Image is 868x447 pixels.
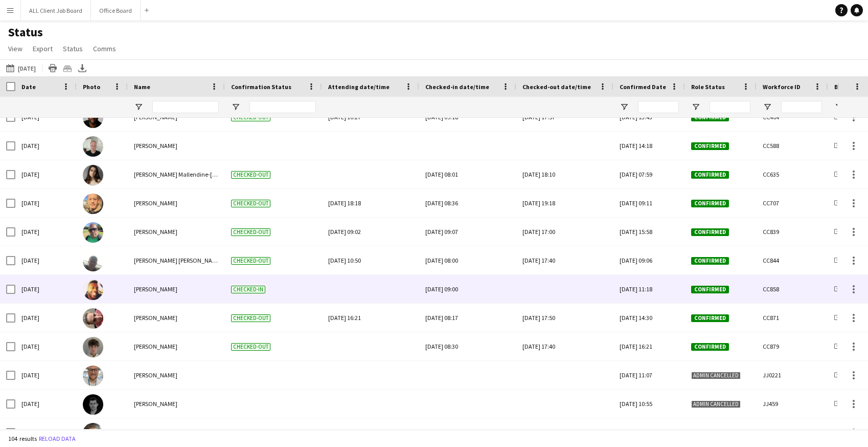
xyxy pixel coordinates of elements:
img: Jeremy Towler [83,337,103,357]
span: [PERSON_NAME] [134,199,177,207]
button: Office Board [91,1,141,20]
span: Checked-out date/time [522,83,591,91]
app-action-btn: Export XLSX [76,62,88,74]
div: [DATE] 08:36 [425,189,510,217]
button: Open Filter Menu [834,102,843,112]
span: Confirmed [691,257,729,265]
div: [DATE] [15,418,77,446]
div: [DATE] 09:07 [425,218,510,246]
span: Confirmed [691,114,729,121]
span: Photo [83,83,100,91]
span: [PERSON_NAME] [134,429,177,436]
div: [DATE] [15,361,77,389]
div: CC839 [757,218,828,246]
span: Checked-out [231,200,270,207]
div: CC588 [757,132,828,160]
span: Confirmed Date [620,83,666,91]
div: [DATE] 17:40 [522,332,607,360]
div: CC707 [757,189,828,217]
div: [DATE] 15:58 [613,218,685,246]
span: [PERSON_NAME] [134,400,177,408]
span: Board [834,83,852,91]
div: [DATE] 10:27 [613,418,685,446]
img: Manesh Maisuria [83,222,103,243]
div: [DATE] 07:59 [613,160,685,188]
img: Joseph Grayson [83,423,103,443]
div: [DATE] 11:18 [613,275,685,303]
input: Confirmed Date Filter Input [638,101,679,113]
a: Comms [89,42,120,55]
div: [DATE] 16:21 [328,304,413,332]
span: Confirmed [691,142,729,150]
span: Comms [93,44,116,53]
div: [DATE] [15,332,77,360]
span: Workforce ID [763,83,801,91]
div: [DATE] 11:07 [613,361,685,389]
img: Neil Stocks [83,194,103,214]
span: Date [21,83,36,91]
app-action-btn: Print [47,62,59,74]
img: Jean Ramsay [83,308,103,329]
div: CC444 [757,418,828,446]
div: CC871 [757,304,828,332]
button: Open Filter Menu [620,102,629,112]
span: Checked-in [231,286,265,293]
button: Open Filter Menu [763,102,772,112]
div: [DATE] 09:11 [613,189,685,217]
div: JJ0221 [757,361,828,389]
div: CC844 [757,246,828,274]
app-action-btn: Crew files as ZIP [61,62,74,74]
div: [DATE] 09:00 [425,275,510,303]
button: Reload data [37,433,78,444]
div: CC879 [757,332,828,360]
div: [DATE] 09:06 [613,246,685,274]
div: [DATE] [15,246,77,274]
button: ALL Client Job Board [21,1,91,20]
input: Name Filter Input [152,101,219,113]
span: Confirmation Status [231,83,291,91]
div: [DATE] [15,390,77,418]
span: Checked-out [231,314,270,322]
span: Admin cancelled [691,400,741,408]
button: Open Filter Menu [691,102,700,112]
button: Open Filter Menu [231,102,240,112]
span: Name [134,83,150,91]
div: [DATE] [15,160,77,188]
div: [DATE] 08:01 [425,160,510,188]
span: Confirmed [691,314,729,322]
span: Confirmed [691,171,729,179]
span: Checked-out [231,114,270,121]
div: CC858 [757,275,828,303]
span: [PERSON_NAME] [134,371,177,379]
div: [DATE] [15,189,77,217]
img: Jordan Larkin [83,366,103,386]
input: Role Status Filter Input [710,101,750,113]
a: Status [59,42,87,55]
span: [PERSON_NAME] [134,228,177,236]
input: Workforce ID Filter Input [781,101,822,113]
img: Ashley Maggs [83,136,103,157]
div: [DATE] 17:40 [522,246,607,274]
div: [DATE] 10:55 [613,390,685,418]
div: [DATE] 16:21 [613,332,685,360]
span: Confirmed [691,228,729,236]
div: [DATE] 18:18 [328,189,413,217]
span: Checked-out [231,343,270,351]
img: Austin Currithers [83,280,103,300]
span: Checked-in date/time [425,83,489,91]
span: Role Status [691,83,725,91]
div: [DATE] 08:17 [425,304,510,332]
span: [PERSON_NAME] Mallendine-[PERSON_NAME] [134,171,254,178]
div: [DATE] 08:30 [425,332,510,360]
button: Open Filter Menu [134,102,143,112]
span: Confirmed [691,200,729,207]
div: JJ459 [757,390,828,418]
img: Eathan Sergeant [83,108,103,128]
div: [DATE] 18:10 [522,160,607,188]
div: [DATE] 10:50 [328,246,413,274]
span: Checked-out [231,228,270,236]
img: Jim Wilson [83,394,103,415]
div: CC635 [757,160,828,188]
span: [PERSON_NAME] [134,314,177,322]
div: [DATE] 08:00 [425,246,510,274]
